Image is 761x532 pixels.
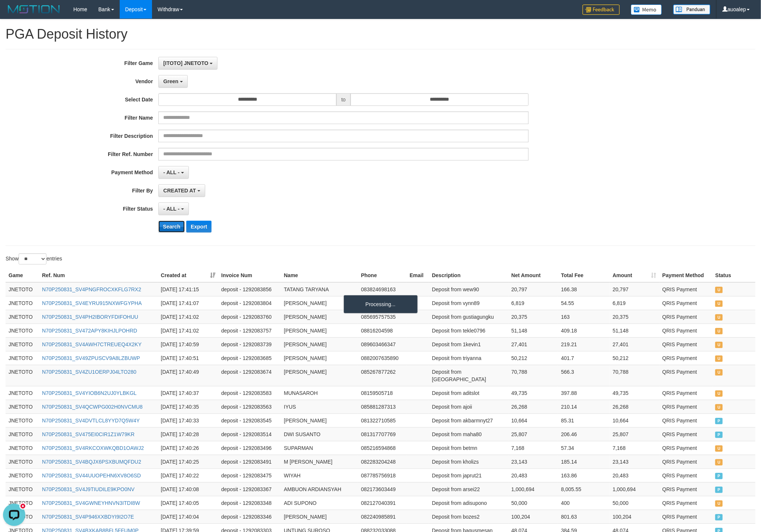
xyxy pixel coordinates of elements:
[558,337,610,351] td: 219.21
[281,441,358,455] td: SUPARMAN
[610,337,660,351] td: 27,401
[509,386,558,400] td: 49,735
[715,445,723,452] span: UNPAID
[610,510,660,523] td: 100,204
[660,269,713,282] th: Payment Method
[509,365,558,386] td: 70,788
[558,482,610,496] td: 8,005.55
[158,202,188,215] button: - ALL -
[158,455,219,468] td: [DATE] 17:40:25
[6,482,39,496] td: JNETOTO
[509,310,558,324] td: 20,375
[715,342,723,348] span: UNPAID
[610,310,660,324] td: 20,375
[158,337,219,351] td: [DATE] 17:40:59
[42,314,138,320] a: N70P250831_SV4PH2IBORYFDIFOHUU
[281,365,358,386] td: [PERSON_NAME]
[158,365,219,386] td: [DATE] 17:40:49
[429,510,509,523] td: Deposit from bozes2
[610,296,660,310] td: 6,819
[610,496,660,510] td: 50,000
[218,386,281,400] td: deposit - 1292083583
[715,473,723,479] span: PAID
[429,482,509,496] td: Deposit from arsei22
[429,468,509,482] td: Deposit from japrut21
[715,301,723,307] span: UNPAID
[281,324,358,337] td: [PERSON_NAME]
[42,341,142,347] a: N70P250831_SV4AWH7CTREUEQ4X2KY
[6,400,39,413] td: JNETOTO
[509,441,558,455] td: 7,168
[429,400,509,413] td: Deposit from ajoii
[42,286,141,292] a: N70P250831_SV4PNGFROCXKFLG7RX2
[715,287,723,293] span: UNPAID
[429,455,509,468] td: Deposit from kholizs
[218,282,281,296] td: deposit - 1292083856
[158,413,219,427] td: [DATE] 17:40:33
[558,310,610,324] td: 163
[715,328,723,334] span: UNPAID
[715,390,723,397] span: UNPAID
[6,296,39,310] td: JNETOTO
[158,310,219,324] td: [DATE] 17:41:02
[715,500,723,507] span: UNPAID
[610,468,660,482] td: 20,483
[715,459,723,466] span: UNPAID
[558,400,610,413] td: 210.14
[429,282,509,296] td: Deposit from wew90
[3,3,25,25] button: Open LiveChat chat widget
[6,351,39,365] td: JNETOTO
[218,296,281,310] td: deposit - 1292083804
[558,386,610,400] td: 397.88
[6,27,755,42] h1: PGA Deposit History
[281,413,358,427] td: [PERSON_NAME]
[42,514,134,520] a: N70P250831_SV4P946XXBDYI9I2O7E
[218,496,281,510] td: deposit - 1292083348
[218,324,281,337] td: deposit - 1292083757
[558,510,610,523] td: 801.63
[509,510,558,523] td: 100,204
[281,427,358,441] td: DWI SUSANTO
[158,496,219,510] td: [DATE] 17:40:05
[163,188,196,194] span: CREATED AT
[281,455,358,468] td: M [PERSON_NAME]
[610,269,660,282] th: Amount: activate to sort column ascending
[39,269,158,282] th: Ref. Num
[509,296,558,310] td: 6,819
[660,455,713,468] td: QRIS Payment
[218,337,281,351] td: deposit - 1292083739
[509,337,558,351] td: 27,401
[509,482,558,496] td: 1,000,694
[358,282,407,296] td: 083824698163
[429,310,509,324] td: Deposit from gustiagungku
[429,413,509,427] td: Deposit from akbarmnyt27
[358,455,407,468] td: 082283204248
[158,510,219,523] td: [DATE] 17:40:04
[358,496,407,510] td: 082127040391
[358,337,407,351] td: 089603466347
[281,282,358,296] td: TATANG TARYANA
[281,468,358,482] td: WIYAH
[6,496,39,510] td: JNETOTO
[19,253,46,265] select: Showentries
[218,365,281,386] td: deposit - 1292083674
[558,468,610,482] td: 163.86
[610,351,660,365] td: 50,212
[158,184,205,197] button: CREATED AT
[660,282,713,296] td: QRIS Payment
[631,4,662,15] img: Button%20Memo.svg
[358,427,407,441] td: 081317707769
[42,300,142,306] a: N70P250831_SV4EYRU915NXWFGYPHA
[358,482,407,496] td: 082173603449
[163,206,180,212] span: - ALL -
[509,269,558,282] th: Net Amount
[358,468,407,482] td: 087785756918
[429,365,509,386] td: Deposit from [GEOGRAPHIC_DATA]
[218,413,281,427] td: deposit - 1292083545
[42,369,136,375] a: N70P250831_SV4ZU1OERPJ04LTO280
[6,310,39,324] td: JNETOTO
[715,369,723,376] span: UNPAID
[673,4,710,14] img: panduan.png
[558,351,610,365] td: 401.7
[6,253,62,265] label: Show entries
